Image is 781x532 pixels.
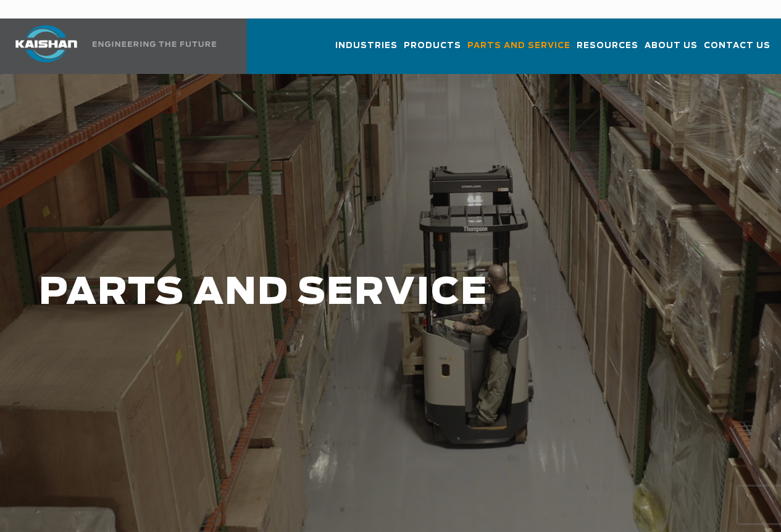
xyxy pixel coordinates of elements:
span: Products [404,39,461,53]
span: Parts and Service [467,39,570,53]
h1: PARTS AND SERVICE [39,272,623,314]
a: Resources [577,30,638,72]
a: Industries [335,30,398,72]
a: About Us [645,30,698,72]
span: Industries [335,39,398,53]
span: Contact Us [704,39,771,53]
img: Engineering the future [93,41,216,47]
span: About Us [645,39,698,53]
a: Parts and Service [467,30,570,72]
a: Contact Us [704,30,771,72]
a: Products [404,30,461,72]
span: Resources [577,39,638,53]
